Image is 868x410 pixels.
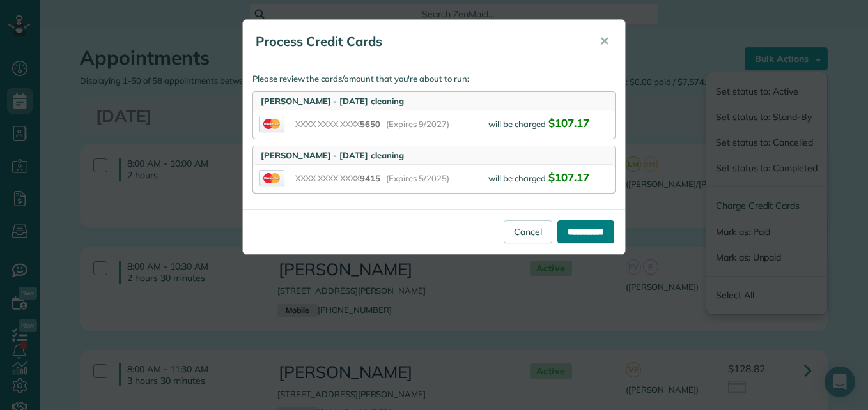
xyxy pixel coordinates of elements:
span: $107.17 [548,116,589,130]
span: XXXX XXXX XXXX - (Expires 9/2027) [295,118,488,130]
span: $107.17 [548,171,589,184]
div: will be charged [488,170,610,188]
span: ✕ [600,34,609,49]
span: 9415 [360,173,380,183]
div: [PERSON_NAME] - [DATE] cleaning [253,92,615,110]
span: XXXX XXXX XXXX - (Expires 5/2025) [295,172,488,185]
div: will be charged [488,116,610,133]
a: Cancel [504,220,552,243]
div: [PERSON_NAME] - [DATE] cleaning [253,146,615,165]
h5: Process Credit Cards [256,33,582,50]
span: 5650 [360,119,380,129]
div: Please review the cards/amount that you're about to run: [243,63,625,209]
